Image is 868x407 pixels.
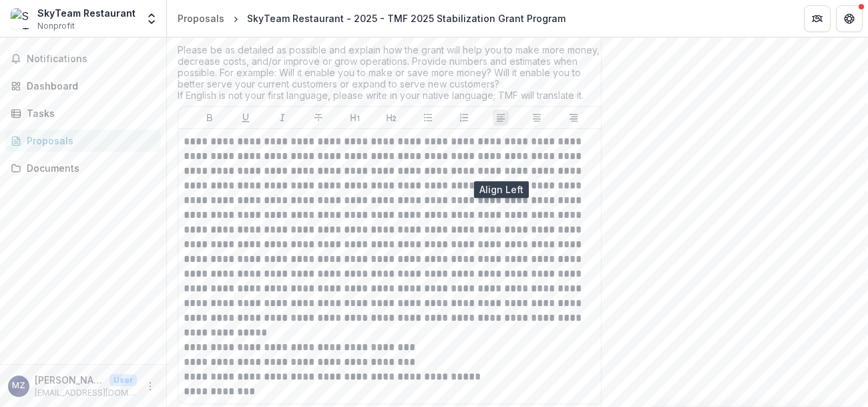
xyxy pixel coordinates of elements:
button: Open entity switcher [142,5,161,32]
a: Proposals [172,9,230,28]
img: SkyTeam Restaurant [11,8,32,29]
button: Heading 1 [347,110,363,126]
button: Align Center [529,110,545,126]
button: Ordered List [456,110,472,126]
button: Align Left [493,110,509,126]
div: Proposals [178,11,224,25]
button: More [142,378,158,394]
div: Please be as detailed as possible and explain how the grant will help you to make more money, dec... [178,44,605,106]
button: Underline [238,110,254,126]
button: Bullet List [420,110,436,126]
button: Align Right [566,110,582,126]
button: Italicize [274,110,290,126]
div: Dashboard [27,79,150,93]
nav: breadcrumb [172,9,571,28]
a: Dashboard [5,75,161,97]
span: Nonprofit [37,20,75,32]
p: [PERSON_NAME] [35,373,104,387]
button: Bold [202,110,218,126]
div: Min Qiao Zhao [12,382,25,390]
button: Strike [310,110,327,126]
span: Notifications [27,53,156,65]
div: Tasks [27,106,150,120]
div: SkyTeam Restaurant [37,6,136,20]
button: Heading 2 [383,110,399,126]
button: Get Help [836,5,863,32]
div: Proposals [27,134,150,148]
a: Proposals [5,130,161,152]
button: Partners [804,5,831,32]
p: User [110,374,137,386]
div: SkyTeam Restaurant - 2025 - TMF 2025 Stabilization Grant Program [247,11,566,25]
p: [EMAIL_ADDRESS][DOMAIN_NAME] [35,387,137,399]
a: Tasks [5,102,161,124]
a: Documents [5,157,161,179]
div: Documents [27,161,150,175]
button: Notifications [5,48,161,70]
